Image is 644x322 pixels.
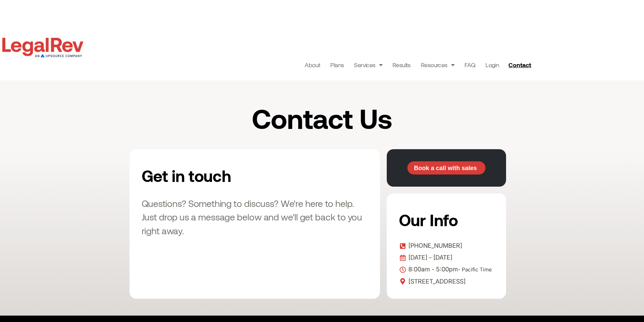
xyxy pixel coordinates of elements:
h1: Contact Us [187,104,457,132]
span: Book a call with sales [414,165,477,171]
span: 8:00am - 5:00pm [407,264,492,275]
a: About [305,60,320,70]
a: Resources [421,60,454,70]
a: Results [392,60,411,70]
span: Contact [508,62,531,68]
a: [PHONE_NUMBER] [399,241,494,251]
h3: Questions? Something to discuss? We're here to help. Just drop us a message below and we'll get b... [142,196,368,238]
h2: Our Info [399,206,492,234]
h2: Get in touch [142,161,300,190]
a: Login [485,60,499,70]
span: [PHONE_NUMBER] [407,241,462,251]
a: Services [354,60,382,70]
span: [STREET_ADDRESS] [407,276,466,287]
a: Book a call with sales [407,161,485,175]
span: [DATE] - [DATE] [407,252,452,263]
nav: Menu [305,60,499,70]
a: FAQ [464,60,475,70]
a: Plans [330,60,344,70]
span: - Pacific Time [458,266,492,273]
a: Contact [506,59,535,70]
